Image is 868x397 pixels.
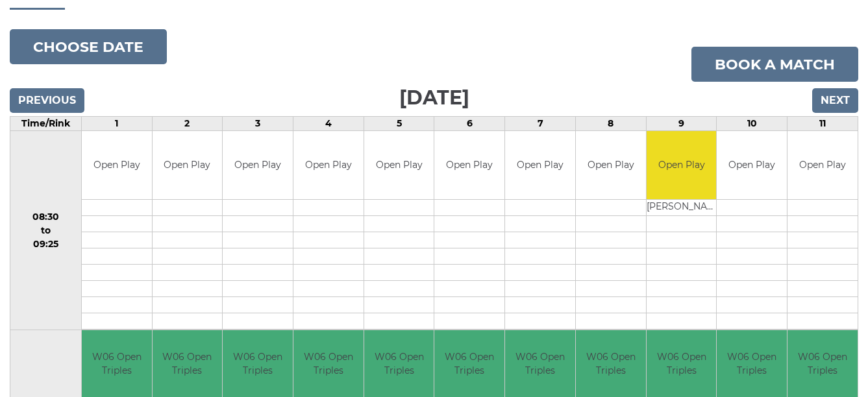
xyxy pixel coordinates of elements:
[293,131,364,199] td: Open Play
[647,199,717,215] td: [PERSON_NAME]
[505,131,575,199] td: Open Play
[646,117,717,131] td: 9
[691,47,858,82] a: Book a match
[787,131,858,199] td: Open Play
[223,117,293,131] td: 3
[10,131,82,330] td: 08:30 to 09:25
[81,117,152,131] td: 1
[787,117,858,131] td: 11
[717,117,787,131] td: 10
[647,131,717,199] td: Open Play
[364,117,434,131] td: 5
[223,131,293,199] td: Open Play
[505,117,576,131] td: 7
[10,88,84,113] input: Previous
[812,88,858,113] input: Next
[575,117,646,131] td: 8
[364,131,434,199] td: Open Play
[10,117,82,131] td: Time/Rink
[82,131,152,199] td: Open Play
[576,131,646,199] td: Open Play
[10,29,167,64] button: Choose date
[434,117,505,131] td: 6
[717,131,787,199] td: Open Play
[152,117,223,131] td: 2
[293,117,364,131] td: 4
[434,131,504,199] td: Open Play
[153,131,223,199] td: Open Play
